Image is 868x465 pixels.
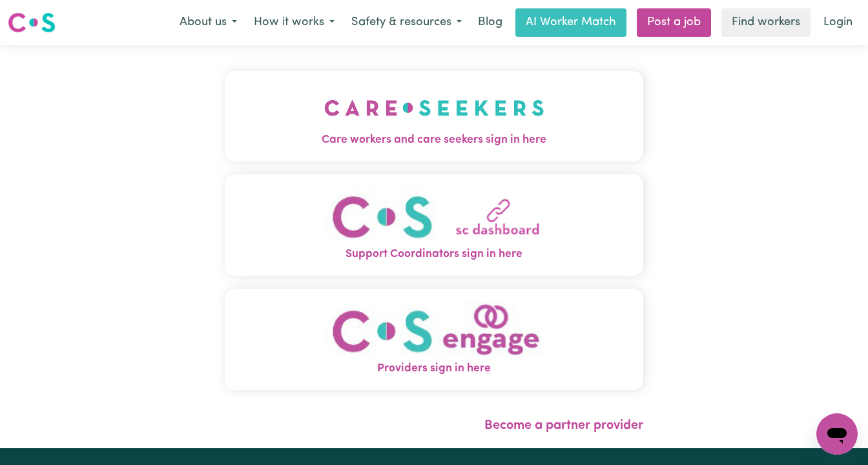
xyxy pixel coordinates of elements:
[484,419,643,432] a: Become a partner provider
[343,9,470,36] button: Safety & resources
[225,174,643,276] button: Support Coordinators sign in here
[8,8,56,37] a: Careseekers logo
[470,8,510,37] a: Blog
[225,132,643,149] span: Care workers and care seekers sign in here
[8,11,56,34] img: Careseekers logo
[225,246,643,263] span: Support Coordinators sign in here
[171,9,245,36] button: About us
[515,8,626,37] a: AI Worker Match
[225,360,643,377] span: Providers sign in here
[721,8,811,37] a: Find workers
[816,8,860,37] a: Login
[225,71,643,161] button: Care workers and care seekers sign in here
[225,289,643,390] button: Providers sign in here
[637,8,711,37] a: Post a job
[245,9,343,36] button: How it works
[816,413,858,455] iframe: Button to launch messaging window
